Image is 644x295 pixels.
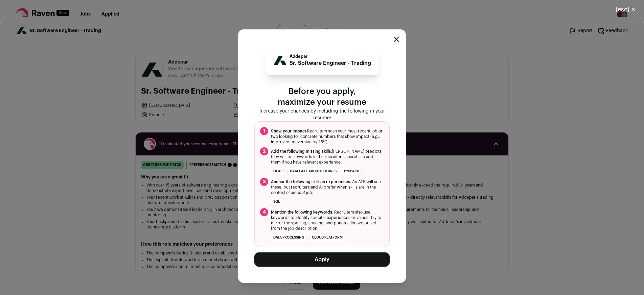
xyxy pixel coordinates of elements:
span: Add the following missing skills. [271,149,332,153]
button: Close modal [607,2,644,17]
button: Apply [254,252,390,267]
button: Close modal [394,36,399,42]
p: Addepar [290,54,371,59]
li: data lake architectures [287,168,339,175]
span: 1 [260,127,268,135]
span: 3 [260,178,268,186]
i: recent job. [293,191,313,195]
p: Before you apply, maximize your resume [254,86,390,108]
p: Increase your chances by including the following in your resume: [254,108,390,121]
li: OLAP [271,168,285,175]
span: 2 [260,147,268,155]
span: Show your impact. [271,129,307,133]
li: PySpark [342,168,362,175]
span: Mention the following keywords [271,210,332,214]
span: Recruiters scan your most recent job or two looking for concrete numbers that show impact (e.g., ... [271,128,384,145]
span: . An ATS will see these, but recruiters and AI prefer when skills are in the context of a [271,179,384,195]
span: 4 [260,208,268,216]
li: SQL [271,198,282,205]
li: data processing [271,234,307,241]
li: cloud platform [309,234,345,241]
p: Sr. Software Engineer - Trading [290,59,371,67]
span: . Recruiters also use keywords to identify specific experiences or values. Try to mirror the spel... [271,210,384,231]
span: Anchor the following skills in experiences [271,180,350,184]
span: [PERSON_NAME] predicts they will be keywords in the recruiter's search, so add them if you have r... [271,149,384,165]
img: ae6d37b055acc63d1ac42097765560cdf022e5844412572368552e23e13bf76a.png [274,56,286,65]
